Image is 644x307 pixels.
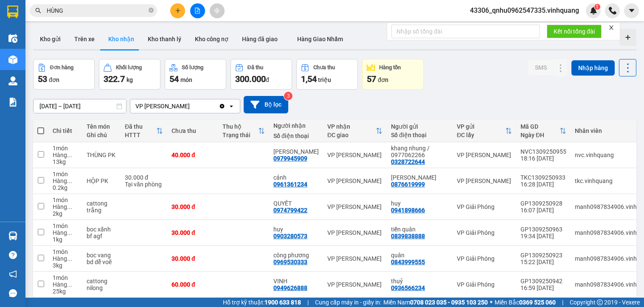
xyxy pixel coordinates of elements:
[8,55,17,64] img: warehouse-icon
[53,203,78,210] div: Hàng thông thường
[519,299,556,306] strong: 0369 525 060
[8,98,17,107] img: solution-icon
[391,233,425,239] div: 0839838888
[628,7,636,14] span: caret-down
[116,65,142,70] div: Khối lượng
[172,127,214,134] div: Chưa thu
[53,248,78,255] div: 1 món
[266,76,269,83] span: đ
[53,236,78,243] div: 1 kg
[67,203,72,210] span: ...
[9,270,17,278] span: notification
[327,177,382,184] div: VP [PERSON_NAME]
[53,145,78,152] div: 1 món
[125,181,163,188] div: Tại văn phòng
[214,8,220,14] span: aim
[191,102,191,110] input: Selected VP LÊ HỒNG PHONG.
[87,123,116,130] div: Tên món
[323,120,387,142] th: Toggle SortBy
[67,281,72,288] span: ...
[362,59,424,90] button: Hàng tồn57đơn
[327,281,382,288] div: VP [PERSON_NAME]
[453,120,516,142] th: Toggle SortBy
[391,25,540,38] input: Nhập số tổng đài
[87,278,116,291] div: cattong nilong
[67,152,72,158] span: ...
[273,233,307,239] div: 0903280573
[391,200,448,207] div: huy
[463,5,586,16] span: 43306_qnhu0962547335.vinhquang
[273,122,319,129] div: Người nhận
[194,8,200,14] span: file-add
[149,8,154,13] span: close-circle
[391,145,448,158] div: khang nhung / 0977062266
[327,229,382,236] div: VP [PERSON_NAME]
[172,229,214,236] div: 30.000 đ
[101,29,141,49] button: Kho nhận
[273,278,319,284] div: VINH
[87,226,116,239] div: boc xãnh bf agf
[597,299,603,305] span: copyright
[210,3,225,18] button: aim
[53,158,78,165] div: 13 kg
[391,284,425,291] div: 0936566234
[327,132,376,138] div: ĐC giao
[87,132,116,138] div: Ghi chú
[457,229,512,236] div: VP Giải Phóng
[520,252,566,259] div: GP1309250923
[104,74,125,84] span: 322.7
[327,152,382,158] div: VP [PERSON_NAME]
[520,207,566,214] div: 16:07 [DATE]
[99,59,160,90] button: Khối lượng322.7kg
[520,226,566,233] div: GP1309250963
[172,255,214,262] div: 30.000 đ
[313,65,335,70] div: Chưa thu
[53,171,78,177] div: 1 món
[296,59,358,90] button: Chưa thu1,54 triệu
[590,7,597,14] img: icon-new-feature
[141,29,188,49] button: Kho thanh lý
[391,207,425,214] div: 0941898666
[219,103,225,110] svg: Clear value
[457,177,512,184] div: VP [PERSON_NAME]
[273,148,319,155] div: NGỌC LONG
[244,96,288,113] button: Bộ lọc
[273,181,307,188] div: 0961361234
[520,132,560,138] div: Ngày ĐH
[121,120,167,142] th: Toggle SortBy
[53,177,78,184] div: Hàng thông thường
[175,8,181,14] span: plus
[222,123,258,130] div: Thu hộ
[35,8,41,14] span: search
[609,7,616,14] img: phone-icon
[235,29,284,49] button: Hàng đã giao
[457,123,505,130] div: VP gửi
[391,259,425,265] div: 0843999555
[457,281,512,288] div: VP Giải Phóng
[9,251,17,259] span: question-circle
[391,174,448,181] div: BÍCH NGỌC
[594,4,600,10] sup: 1
[53,281,78,288] div: Hàng thông thường
[53,274,78,281] div: 1 món
[391,226,448,233] div: tiến quân
[67,255,72,262] span: ...
[38,74,47,84] span: 53
[457,203,512,210] div: VP Giải Phóng
[87,152,116,158] div: THÙNG PK
[554,27,595,36] span: Kết nối tổng đài
[367,74,376,84] span: 57
[231,59,292,90] button: Đã thu300.000đ
[528,60,554,75] button: SMS
[218,120,269,142] th: Toggle SortBy
[318,76,331,83] span: triệu
[520,233,566,239] div: 19:34 [DATE]
[87,252,116,265] div: boc vang bd dễ voẽ
[49,76,59,83] span: đơn
[516,120,571,142] th: Toggle SortBy
[222,132,258,138] div: Trạng thái
[188,29,235,49] button: Kho công nợ
[264,299,301,306] strong: 1900 633 818
[235,74,266,84] span: 300.000
[87,200,116,214] div: cattong trắng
